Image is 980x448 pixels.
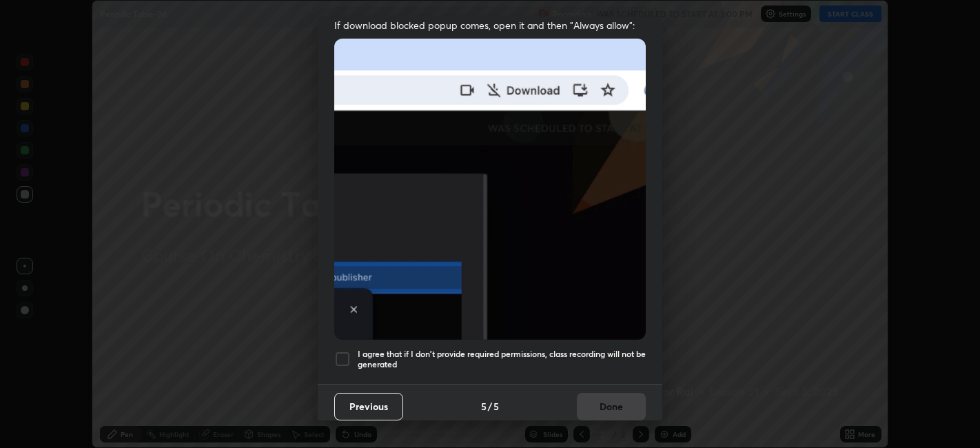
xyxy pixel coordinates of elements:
[334,393,403,420] button: Previous
[493,399,499,414] h4: 5
[334,39,646,340] img: downloads-permission-blocked.gif
[358,349,646,370] h5: I agree that if I don't provide required permissions, class recording will not be generated
[488,399,492,414] h4: /
[481,399,487,414] h4: 5
[334,19,646,32] span: If download blocked popup comes, open it and then "Always allow":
